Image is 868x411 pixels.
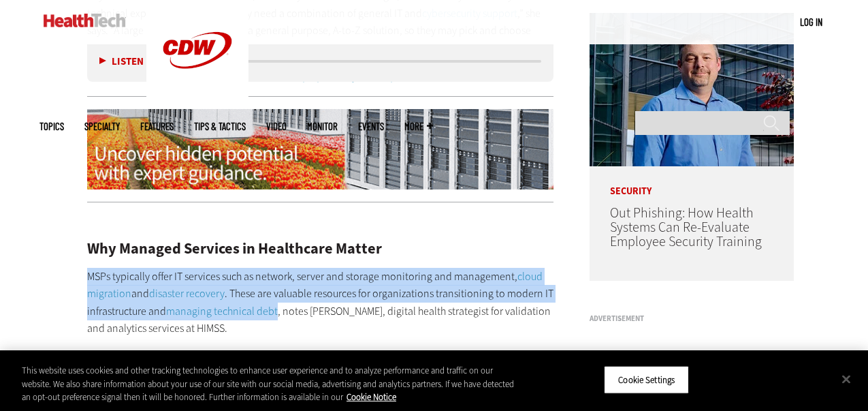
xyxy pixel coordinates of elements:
img: Home [44,14,126,27]
button: Close [831,364,861,394]
a: managing technical debt [166,304,278,318]
a: CDW [146,90,248,104]
a: Events [358,121,384,132]
div: This website uses cookies and other tracking technologies to enhance user experience and to analy... [22,364,521,404]
button: Cookie Settings [604,365,689,394]
p: “CIOs and CTOs are finding their technology resources can’t keep up with the demands of the busin... [87,348,554,401]
img: ht-itoperations-animated-2024-uncover-desktop [87,109,554,189]
a: Log in [800,16,822,28]
a: More information about your privacy [347,391,396,403]
p: MSPs typically offer IT services such as network, server and storage monitoring and management, a... [87,268,554,337]
a: Video [266,121,287,132]
a: MonITor [307,121,338,132]
div: User menu [800,15,822,29]
a: Out Phishing: How Health Systems Can Re-Evaluate Employee Security Training [610,204,762,251]
h3: Advertisement [590,315,794,322]
a: disaster recovery [149,286,225,301]
p: Security [590,166,794,196]
span: Specialty [84,121,120,132]
a: Features [140,121,174,132]
h2: Why Managed Services in Healthcare Matter [87,241,554,256]
span: Topics [39,121,64,132]
span: More [404,121,433,132]
a: Tips & Tactics [194,121,246,132]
